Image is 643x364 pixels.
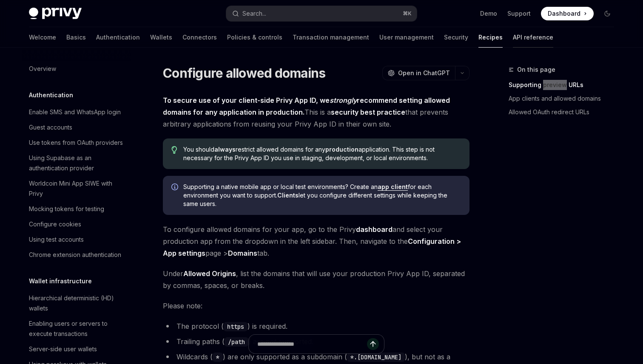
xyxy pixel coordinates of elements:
[22,150,131,176] a: Using Supabase as an authentication provider
[398,69,450,77] span: Open in ChatGPT
[29,250,121,260] div: Chrome extension authentication
[379,27,434,48] a: User management
[29,122,72,133] div: Guest accounts
[163,300,469,312] span: Please note:
[29,138,123,148] div: Use tokens from OAuth providers
[22,201,131,217] a: Mocking tokens for testing
[29,27,56,48] a: Welcome
[183,145,461,162] span: You should restrict allowed domains for any application. This step is not necessary for the Privy...
[226,6,417,21] button: Search...⌘K
[330,96,357,104] em: strongly
[228,249,257,257] strong: Domains
[29,64,56,74] div: Overview
[183,183,461,208] span: Supporting a native mobile app or local test environments? Create an for each environment you wan...
[541,7,594,20] a: Dashboard
[22,247,131,262] a: Chrome extension authentication
[29,344,97,354] div: Server-side user wallets
[509,78,621,92] a: Supporting preview URLs
[66,27,86,48] a: Basics
[150,27,172,48] a: Wallets
[480,9,497,18] a: Demo
[356,225,393,234] strong: dashboard
[22,232,131,247] a: Using test accounts
[227,27,282,48] a: Policies & controls
[22,341,131,357] a: Server-side user wallets
[29,219,81,229] div: Configure cookies
[242,8,266,19] div: Search...
[29,234,84,245] div: Using test accounts
[403,10,412,17] span: ⌘ K
[513,27,553,48] a: API reference
[22,104,131,120] a: Enable SMS and WhatsApp login
[600,7,614,20] button: Toggle dark mode
[22,291,131,316] a: Hierarchical deterministic (HD) wallets
[29,276,92,286] h5: Wallet infrastructure
[444,27,468,48] a: Security
[22,176,131,201] a: Worldcoin Mini App SIWE with Privy
[356,225,393,234] a: dashboard
[214,146,236,153] strong: always
[171,183,180,192] svg: Info
[325,146,358,153] strong: production
[96,27,140,48] a: Authentication
[163,223,469,259] span: To configure allowed domains for your app, go to the Privy and select your production app from th...
[29,178,126,199] div: Worldcoin Mini App SIWE with Privy
[163,65,325,81] h1: Configure allowed domains
[29,293,126,313] div: Hierarchical deterministic (HD) wallets
[509,105,621,119] a: Allowed OAuth redirect URLs
[378,183,408,191] a: app client
[183,269,236,278] strong: Allowed Origins
[517,65,555,75] span: On this page
[29,90,73,100] h5: Authentication
[163,320,469,332] li: The protocol ( ) is required.
[29,8,82,20] img: dark logo
[29,319,126,339] div: Enabling users or servers to execute transactions
[507,9,531,18] a: Support
[293,27,369,48] a: Transaction management
[171,146,177,154] svg: Tip
[22,61,131,76] a: Overview
[22,120,131,135] a: Guest accounts
[331,108,405,116] strong: security best practice
[182,27,217,48] a: Connectors
[163,94,469,130] span: This is a that prevents arbitrary applications from reusing your Privy App ID in their own site.
[548,9,580,18] span: Dashboard
[22,316,131,341] a: Enabling users or servers to execute transactions
[367,338,379,350] button: Send message
[29,204,104,214] div: Mocking tokens for testing
[22,217,131,232] a: Configure cookies
[163,96,450,116] strong: To secure use of your client-side Privy App ID, we recommend setting allowed domains for any appl...
[163,268,469,291] span: Under , list the domains that will use your production Privy App ID, separated by commas, spaces,...
[224,322,248,331] code: https
[382,66,455,80] button: Open in ChatGPT
[29,107,121,117] div: Enable SMS and WhatsApp login
[478,27,503,48] a: Recipes
[29,153,126,173] div: Using Supabase as an authentication provider
[509,92,621,105] a: App clients and allowed domains
[277,192,299,199] strong: Clients
[22,135,131,150] a: Use tokens from OAuth providers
